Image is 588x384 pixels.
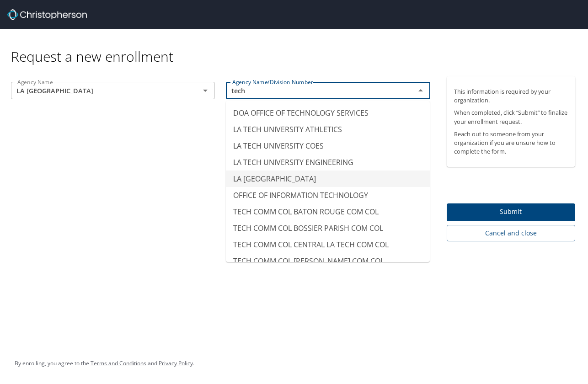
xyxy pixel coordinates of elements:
[226,121,430,138] li: LA TECH UNIVERSITY ATHLETICS
[226,236,430,253] li: TECH COMM COL CENTRAL LA TECH COM COL
[226,203,430,220] li: TECH COMM COL BATON ROUGE COM COL
[226,154,430,171] li: LA TECH UNIVERSITY ENGINEERING
[454,87,568,105] p: This information is required by your organization.
[226,187,430,203] li: OFFICE OF INFORMATION TECHNOLOGY
[447,225,576,242] button: Cancel and close
[414,84,427,97] button: Close
[454,108,568,126] p: When completed, click “Submit” to finalize your enrollment request.
[226,105,430,121] li: DOA OFFICE OF TECHNOLOGY SERVICES
[15,352,194,375] div: By enrolling, you agree to the and .
[454,228,568,239] span: Cancel and close
[447,203,576,221] button: Submit
[226,138,430,154] li: LA TECH UNIVERSITY COES
[226,220,430,236] li: TECH COMM COL BOSSIER PARISH COM COL
[199,84,212,97] button: Open
[226,253,430,269] li: TECH COMM COL [PERSON_NAME] COM COL
[11,29,583,65] div: Request a new enrollment
[7,9,87,20] img: cbt logo
[91,359,146,367] a: Terms and Conditions
[454,206,568,218] span: Submit
[226,171,430,187] li: LA [GEOGRAPHIC_DATA]
[159,359,193,367] a: Privacy Policy
[454,130,568,156] p: Reach out to someone from your organization if you are unsure how to complete the form.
